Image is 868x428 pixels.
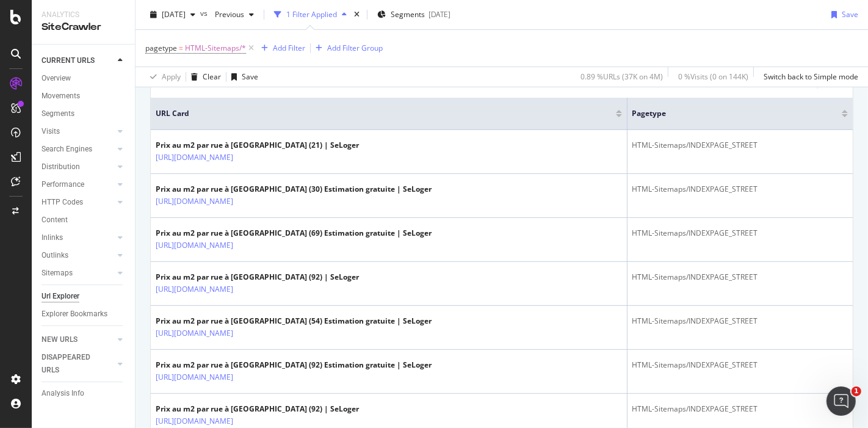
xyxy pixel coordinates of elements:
[42,90,126,103] a: Movements
[826,386,856,416] iframe: Intercom live chat
[632,228,848,239] div: HTML-Sitemaps/INDEXPAGE_STREET
[352,9,362,21] div: times
[42,333,78,346] div: NEW URLS
[42,308,107,321] div: Explorer Bookmarks
[842,9,858,20] div: Save
[42,387,84,400] div: Analysis Info
[632,360,848,371] div: HTML-Sitemaps/INDEXPAGE_STREET
[42,178,84,191] div: Performance
[256,41,305,56] button: Add Filter
[42,72,71,85] div: Overview
[632,108,823,119] span: pagetype
[42,290,126,303] a: Url Explorer
[42,249,68,262] div: Outlinks
[632,272,848,283] div: HTML-Sitemaps/INDEXPAGE_STREET
[162,9,186,20] span: 2025 Sep. 28th
[42,54,95,67] div: CURRENT URLS
[156,272,359,283] div: Prix au m2 par rue à [GEOGRAPHIC_DATA] (92) | SeLoger
[226,67,258,87] button: Save
[42,214,126,227] a: Content
[42,125,114,138] a: Visits
[42,231,63,244] div: Inlinks
[632,184,848,195] div: HTML-Sitemaps/INDEXPAGE_STREET
[156,239,233,252] a: [URL][DOMAIN_NAME]
[42,249,114,262] a: Outlinks
[42,196,114,209] a: HTTP Codes
[200,8,210,18] span: vs
[42,387,126,400] a: Analysis Info
[42,10,125,20] div: Analytics
[759,67,858,87] button: Switch back to Simple mode
[210,9,244,20] span: Previous
[156,316,432,327] div: Prix au m2 par rue à [GEOGRAPHIC_DATA] (54) Estimation gratuite | SeLoger
[156,327,233,339] a: [URL][DOMAIN_NAME]
[210,5,259,24] button: Previous
[156,404,359,415] div: Prix au m2 par rue à [GEOGRAPHIC_DATA] (92) | SeLoger
[203,71,221,82] div: Clear
[242,71,258,82] div: Save
[156,140,359,151] div: Prix au m2 par rue à [GEOGRAPHIC_DATA] (21) | SeLoger
[156,108,613,119] span: URL Card
[42,214,68,227] div: Content
[580,71,663,82] div: 0.89 % URLs ( 37K on 4M )
[269,5,352,24] button: 1 Filter Applied
[764,71,858,82] div: Switch back to Simple mode
[678,71,748,82] div: 0 % Visits ( 0 on 144K )
[826,5,858,24] button: Save
[42,267,73,280] div: Sitemaps
[42,161,114,173] a: Distribution
[632,316,848,327] div: HTML-Sitemaps/INDEXPAGE_STREET
[852,386,861,396] span: 1
[42,267,114,280] a: Sitemaps
[179,43,183,53] span: =
[42,290,79,303] div: Url Explorer
[429,9,450,20] div: [DATE]
[327,43,383,53] div: Add Filter Group
[145,5,200,24] button: [DATE]
[42,196,83,209] div: HTTP Codes
[42,72,126,85] a: Overview
[391,9,425,20] span: Segments
[273,43,305,53] div: Add Filter
[156,371,233,383] a: [URL][DOMAIN_NAME]
[42,231,114,244] a: Inlinks
[42,143,92,156] div: Search Engines
[145,43,177,53] span: pagetype
[286,9,337,20] div: 1 Filter Applied
[42,178,114,191] a: Performance
[156,195,233,208] a: [URL][DOMAIN_NAME]
[42,107,126,120] a: Segments
[42,333,114,346] a: NEW URLS
[156,415,233,427] a: [URL][DOMAIN_NAME]
[42,161,80,173] div: Distribution
[186,67,221,87] button: Clear
[42,125,60,138] div: Visits
[632,404,848,415] div: HTML-Sitemaps/INDEXPAGE_STREET
[162,71,181,82] div: Apply
[42,351,114,377] a: DISAPPEARED URLS
[145,67,181,87] button: Apply
[156,283,233,296] a: [URL][DOMAIN_NAME]
[156,184,432,195] div: Prix au m2 par rue à [GEOGRAPHIC_DATA] (30) Estimation gratuite | SeLoger
[42,143,114,156] a: Search Engines
[156,360,432,371] div: Prix au m2 par rue à [GEOGRAPHIC_DATA] (92) Estimation gratuite | SeLoger
[185,40,246,57] span: HTML-Sitemaps/*
[632,140,848,151] div: HTML-Sitemaps/INDEXPAGE_STREET
[42,20,125,34] div: SiteCrawler
[42,351,103,377] div: DISAPPEARED URLS
[42,54,114,67] a: CURRENT URLS
[42,90,80,103] div: Movements
[42,308,126,321] a: Explorer Bookmarks
[42,107,74,120] div: Segments
[156,228,432,239] div: Prix au m2 par rue à [GEOGRAPHIC_DATA] (69) Estimation gratuite | SeLoger
[372,5,455,24] button: Segments[DATE]
[156,151,233,164] a: [URL][DOMAIN_NAME]
[311,41,383,56] button: Add Filter Group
